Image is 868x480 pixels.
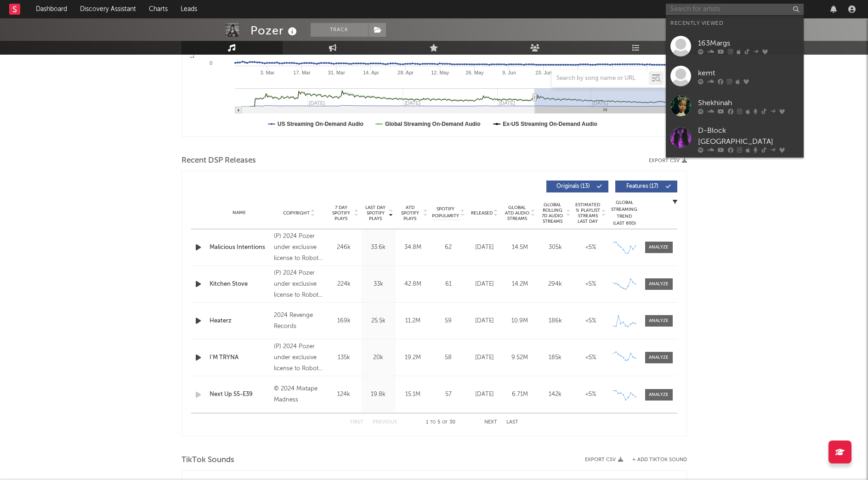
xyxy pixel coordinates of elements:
div: 33k [363,280,393,289]
div: 124k [329,390,359,399]
input: Search for artists [666,4,804,15]
div: 62 [432,243,465,252]
div: [DATE] [469,353,500,362]
button: Last [506,420,518,425]
div: 61 [432,280,465,289]
a: Heaterz [210,316,270,326]
a: D-Block [GEOGRAPHIC_DATA] [666,121,804,158]
input: Search by song name or URL [552,75,649,82]
div: 142k [540,390,571,399]
a: Kitchen Stove [210,280,270,289]
a: Next Up S5-E39 [210,390,270,399]
span: to [430,420,436,424]
a: I'M TRYNA [210,353,270,362]
span: Copyright [283,210,310,216]
div: 294k [540,280,571,289]
button: Originals(13) [546,181,608,192]
a: 163Margs [666,31,804,61]
div: Global Streaming Trend (Last 60D) [611,199,638,227]
div: 14.5M [505,243,535,252]
div: <5% [575,316,606,326]
div: 135k [329,353,359,362]
div: (P) 2024 Pozer under exclusive license to Robots & Humans Limited & RCA, a division of Sony Music... [274,341,324,374]
button: Features(17) [615,181,677,192]
div: <5% [575,280,606,289]
div: 59 [432,316,465,326]
div: 57 [432,390,465,399]
div: 25.5k [363,316,393,326]
button: Export CSV [585,457,623,463]
div: 6.71M [505,390,535,399]
span: Global Rolling 7D Audio Streams [540,202,565,224]
button: Next [484,420,497,425]
div: 1 5 30 [415,417,466,428]
button: + Add TikTok Sound [632,457,687,463]
a: Malicious Intentions [210,243,270,252]
div: 246k [329,243,359,252]
span: Originals ( 13 ) [552,184,595,189]
span: ATD Spotify Plays [398,205,422,221]
div: 20k [363,353,393,362]
div: <5% [575,243,606,252]
div: Shekhinah [698,97,799,108]
div: 33.6k [363,243,393,252]
div: 15.1M [398,390,428,399]
button: Export CSV [649,158,687,164]
div: 163Margs [698,38,799,49]
span: Released [471,210,493,216]
button: Previous [373,420,397,425]
div: 42.8M [398,280,428,289]
span: of [442,420,448,424]
div: 169k [329,316,359,326]
div: 10.9M [505,316,535,326]
div: 305k [540,243,571,252]
div: [DATE] [469,390,500,399]
span: Spotify Popularity [432,206,459,220]
div: 2024 Revenge Records [274,310,324,332]
div: 34.8M [398,243,428,252]
div: 14.2M [505,280,535,289]
text: US Streaming On-Demand Audio [278,121,363,127]
div: (P) 2024 Pozer under exclusive license to Robots & Humans Limited & RCA, a division of Sony Music... [274,268,324,301]
div: <5% [575,353,606,362]
div: 9.52M [505,353,535,362]
text: Ex-US Streaming On-Demand Audio [503,121,597,127]
div: [DATE] [469,243,500,252]
span: Last Day Spotify Plays [363,205,388,221]
text: 0 [209,60,212,66]
div: Pozer [250,23,299,38]
div: [DATE] [469,280,500,289]
div: 58 [432,353,465,362]
div: [DATE] [469,316,500,326]
div: 186k [540,316,571,326]
div: 11.2M [398,316,428,326]
button: First [350,420,363,425]
span: Global ATD Audio Streams [505,205,530,221]
a: kemt [666,61,804,91]
div: 224k [329,280,359,289]
div: D-Block [GEOGRAPHIC_DATA] [698,125,799,147]
span: Estimated % Playlist Streams Last Day [575,202,601,224]
div: © 2024 Mixtape Madness [274,384,324,406]
div: kemt [698,68,799,79]
span: Features ( 17 ) [621,184,664,189]
span: 7 Day Spotify Plays [329,205,353,221]
div: 19.2M [398,353,428,362]
button: + Add TikTok Sound [623,457,687,463]
div: 185k [540,353,571,362]
div: 19.8k [363,390,393,399]
div: Name [210,209,270,216]
div: Recently Viewed [670,18,799,29]
span: Recent DSP Releases [182,155,256,166]
button: Track [311,23,368,37]
span: TikTok Sounds [182,455,234,466]
div: (P) 2024 Pozer under exclusive license to Robots & Humans Limited & RCA, a division of Sony Music... [274,231,324,264]
text: Global Streaming On-Demand Audio [385,121,480,127]
a: Shekhinah [666,91,804,121]
div: <5% [575,390,606,399]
